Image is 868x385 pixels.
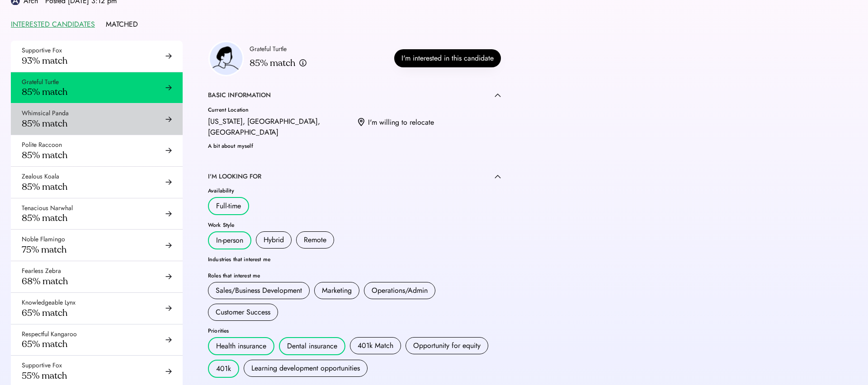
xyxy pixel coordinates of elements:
[22,86,67,98] div: 85% match
[22,330,77,339] div: Respectful Kangaroo
[165,116,172,122] img: arrow-right-black.svg
[22,46,62,55] div: Supportive Fox
[208,188,501,193] div: Availability
[165,273,172,280] img: arrow-right-black.svg
[413,340,481,351] div: Opportunity for equity
[22,55,67,66] div: 93% match
[208,91,271,100] div: BASIC INFORMATION
[22,370,67,381] div: 55% match
[22,307,67,319] div: 65% match
[22,244,66,255] div: 75% match
[208,328,501,333] div: Priorities
[216,307,270,318] div: Customer Success
[358,340,393,351] div: 401k Match
[22,172,59,181] div: Zealous Koala
[264,235,284,245] div: Hybrid
[251,363,360,374] div: Learning development opportunities
[22,109,69,118] div: Whimsical Panda
[22,150,67,161] div: 85% match
[22,118,67,129] div: 85% match
[22,298,75,307] div: Knowledgeable Lynx
[165,211,172,217] img: arrow-right-black.svg
[208,273,501,278] div: Roles that interest me
[22,276,68,287] div: 68% match
[299,59,307,67] img: info.svg
[106,19,138,30] div: MATCHED
[495,93,501,97] img: caret-up.svg
[22,78,59,87] div: Grateful Turtle
[22,181,67,192] div: 85% match
[358,118,364,127] img: location.svg
[165,242,172,249] img: arrow-right-black.svg
[216,235,243,246] div: In-person
[208,257,501,262] div: Industries that interest me
[287,341,337,352] div: Dental insurance
[368,117,434,128] div: I'm willing to relocate
[495,174,501,178] img: caret-up.svg
[165,53,172,59] img: arrow-right-black.svg
[208,107,351,113] div: Current Location
[22,204,73,213] div: Tenacious Narwhal
[208,222,501,228] div: Work Style
[250,45,287,54] div: Grateful Turtle
[304,235,326,245] div: Remote
[216,201,241,211] div: Full-time
[22,361,62,370] div: Supportive Fox
[165,368,172,375] img: arrow-right-black.svg
[250,57,295,69] div: 85% match
[208,143,501,149] div: A bit about myself
[165,305,172,311] img: arrow-right-black.svg
[216,363,231,374] div: 401k
[22,212,67,224] div: 85% match
[22,235,65,244] div: Noble Flamingo
[22,338,67,350] div: 65% match
[322,285,352,296] div: Marketing
[11,19,95,30] div: INTERESTED CANDIDATES
[165,179,172,185] img: arrow-right-black.svg
[216,285,302,296] div: Sales/Business Development
[216,341,266,352] div: Health insurance
[165,85,172,91] img: arrow-right-black.svg
[208,116,351,138] div: [US_STATE], [GEOGRAPHIC_DATA], [GEOGRAPHIC_DATA]
[394,49,501,67] button: I'm interested in this candidate
[372,285,428,296] div: Operations/Admin
[208,172,261,181] div: I'M LOOKING FOR
[165,337,172,343] img: arrow-right-black.svg
[165,147,172,154] img: arrow-right-black.svg
[22,141,62,150] div: Polite Raccoon
[208,41,244,76] img: employer-headshot-placeholder.png
[22,267,61,276] div: Fearless Zebra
